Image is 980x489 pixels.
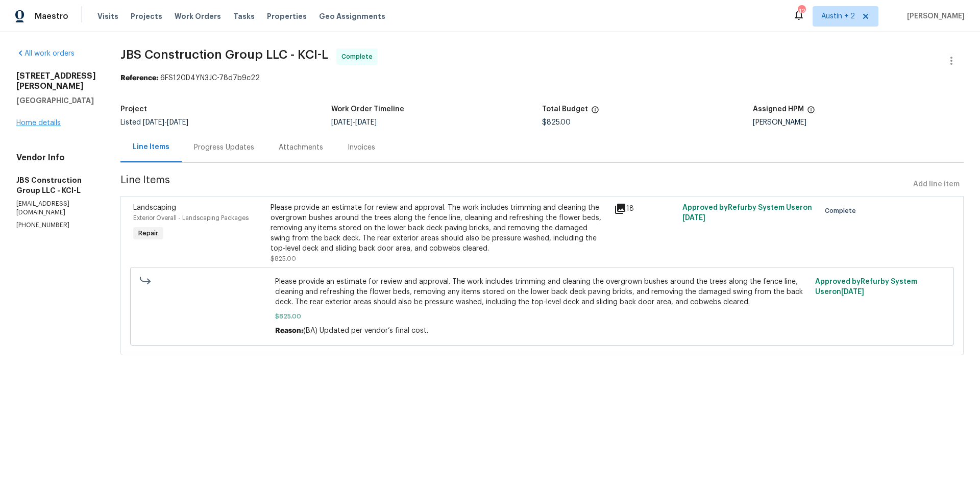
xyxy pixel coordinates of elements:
div: 6FS120D4YN3JC-78d7b9c22 [120,73,964,83]
span: Work Orders [175,11,221,21]
p: [PHONE_NUMBER] [16,221,96,230]
div: Attachments [279,142,323,153]
span: Austin + 2 [821,11,855,21]
span: [PERSON_NAME] [903,11,965,21]
span: Landscaping [133,204,176,211]
span: Repair [134,228,162,238]
div: [PERSON_NAME] [753,119,964,126]
div: Invoices [348,142,375,153]
h5: Work Order Timeline [331,106,404,113]
span: Listed [120,119,188,126]
span: Approved by Refurby System User on [682,204,812,222]
span: - [143,119,188,126]
span: Projects [131,11,162,21]
span: [DATE] [167,119,188,126]
span: $825.00 [271,256,296,262]
b: Reference: [120,75,158,82]
h2: [STREET_ADDRESS][PERSON_NAME] [16,71,96,91]
h5: Project [120,106,147,113]
div: Please provide an estimate for review and approval. The work includes trimming and cleaning the o... [271,203,608,254]
span: The hpm assigned to this work order. [807,106,815,119]
div: Line Items [133,142,169,152]
span: JBS Construction Group LLC - KCI-L [120,48,328,61]
h5: Total Budget [542,106,588,113]
p: [EMAIL_ADDRESS][DOMAIN_NAME] [16,200,96,217]
span: Maestro [35,11,68,21]
span: Tasks [233,13,255,20]
span: Approved by Refurby System User on [815,278,917,296]
span: Visits [97,11,118,21]
span: Geo Assignments [319,11,385,21]
a: All work orders [16,50,75,57]
span: Complete [341,52,377,62]
h5: Assigned HPM [753,106,804,113]
span: Exterior Overall - Landscaping Packages [133,215,249,221]
span: [DATE] [143,119,164,126]
h5: JBS Construction Group LLC - KCI-L [16,175,96,195]
span: Properties [267,11,307,21]
span: - [331,119,377,126]
span: Reason: [275,327,303,334]
div: 18 [614,203,676,215]
span: $825.00 [542,119,571,126]
span: [DATE] [682,214,705,222]
span: The total cost of line items that have been proposed by Opendoor. This sum includes line items th... [591,106,599,119]
span: Please provide an estimate for review and approval. The work includes trimming and cleaning the o... [275,277,810,307]
span: Complete [825,206,860,216]
h5: [GEOGRAPHIC_DATA] [16,95,96,106]
h4: Vendor Info [16,153,96,163]
span: $825.00 [275,311,810,322]
div: 42 [798,6,805,16]
div: Progress Updates [194,142,254,153]
span: [DATE] [841,288,864,296]
span: Line Items [120,175,909,194]
a: Home details [16,119,61,127]
span: (BA) Updated per vendor’s final cost. [303,327,428,334]
span: [DATE] [331,119,353,126]
span: [DATE] [355,119,377,126]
